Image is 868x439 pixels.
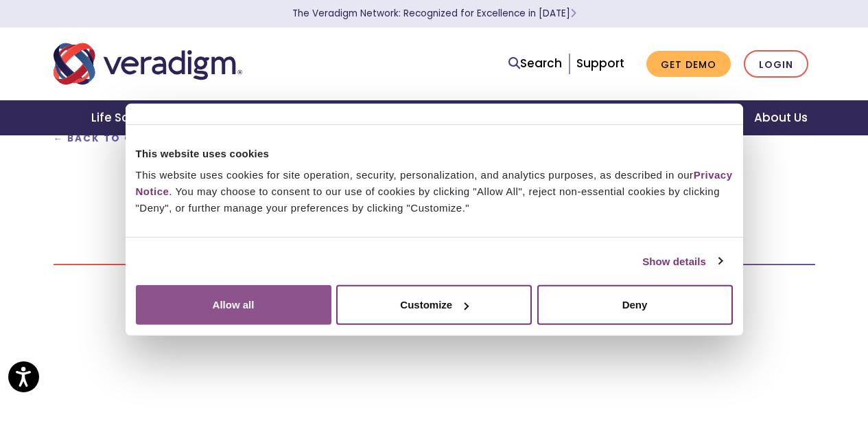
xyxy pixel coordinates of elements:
button: Deny [537,285,733,325]
div: This website uses cookies [136,145,733,161]
a: Healthcare Providers [353,100,513,135]
p: . [54,234,815,253]
a: ← Back to Open Positions [54,132,226,145]
a: Health Plans + Payers [189,100,353,135]
a: Privacy Notice [136,169,733,197]
a: Search [508,54,562,73]
a: The Veradigm Network: Recognized for Excellence in [DATE]Learn More [292,7,576,20]
iframe: Greenhouse Job Board [54,298,815,401]
a: Show details [642,253,722,269]
span: Learn More [570,7,576,20]
h2: Together, let's transform health insightfully [54,159,815,182]
img: Veradigm logo [54,41,242,87]
button: Customize [336,285,532,325]
div: This website uses cookies for site operation, security, personalization, and analytics purposes, ... [136,167,733,216]
a: Insights [655,100,738,135]
a: Login [744,50,808,78]
a: Health IT Vendors [514,100,655,135]
button: Allow all [136,285,331,325]
a: Support [576,55,624,71]
h3: Scroll below to apply for this position! [54,198,815,218]
a: Get Demo [646,51,731,78]
a: About Us [738,100,824,135]
a: Life Sciences [75,100,189,135]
